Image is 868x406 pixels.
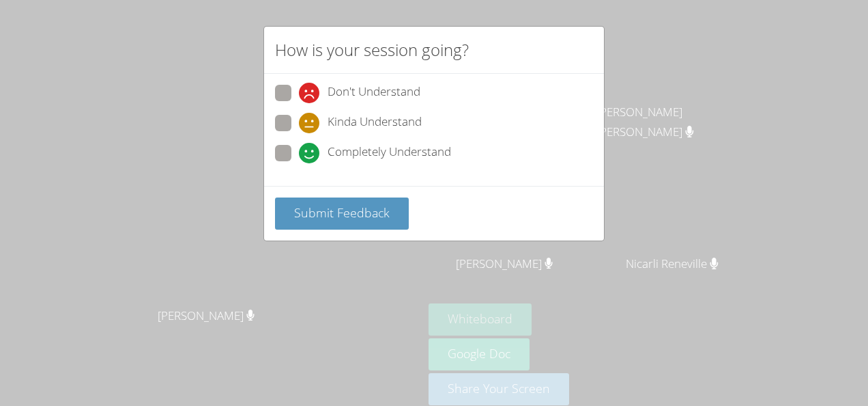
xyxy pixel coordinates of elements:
h2: How is your session going? [275,38,469,62]
span: Completely Understand [328,143,451,163]
span: Kinda Understand [328,113,422,133]
span: Don't Understand [328,83,420,103]
span: Submit Feedback [294,204,390,221]
button: Submit Feedback [275,198,409,230]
